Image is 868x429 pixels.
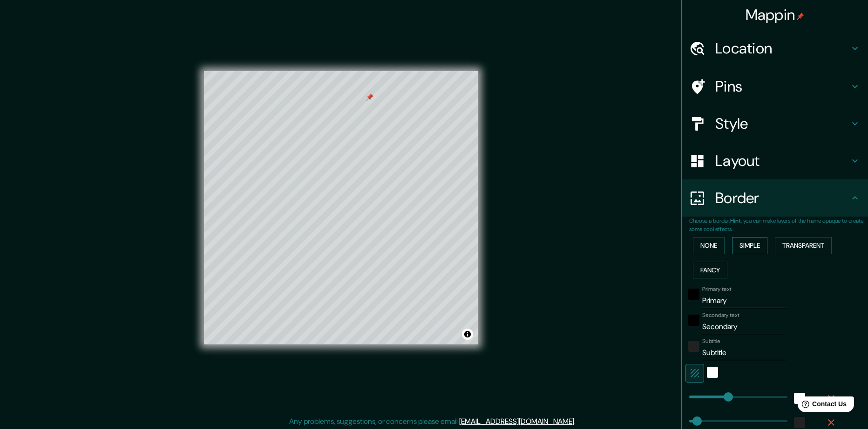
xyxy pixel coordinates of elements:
[797,13,804,20] img: pin-icon.png
[576,416,577,427] div: .
[732,237,767,254] button: Simple
[577,416,579,427] div: .
[775,237,832,254] button: Transparent
[693,237,725,254] button: None
[682,105,868,142] div: Style
[289,416,576,427] p: Any problems, suggestions, or concerns please email .
[682,68,868,105] div: Pins
[689,217,868,233] p: Choose a border. : you can make layers of the frame opaque to create some cool effects.
[715,189,849,207] h4: Border
[730,217,741,224] b: Hint
[462,329,473,340] button: Toggle attribution
[702,337,720,345] label: Subtitle
[715,77,849,96] h4: Pins
[682,30,868,67] div: Location
[715,114,849,133] h4: Style
[702,285,731,293] label: Primary text
[459,416,574,426] a: [EMAIL_ADDRESS][DOMAIN_NAME]
[682,179,868,217] div: Border
[785,393,858,419] iframe: Help widget launcher
[688,341,699,352] button: color-222222
[715,39,849,58] h4: Location
[702,311,739,319] label: Secondary text
[794,417,805,428] button: color-222222
[688,289,699,300] button: black
[682,142,868,179] div: Layout
[688,315,699,326] button: black
[707,367,718,378] button: white
[746,6,805,24] h4: Mappin
[715,152,849,170] h4: Layout
[693,262,727,279] button: Fancy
